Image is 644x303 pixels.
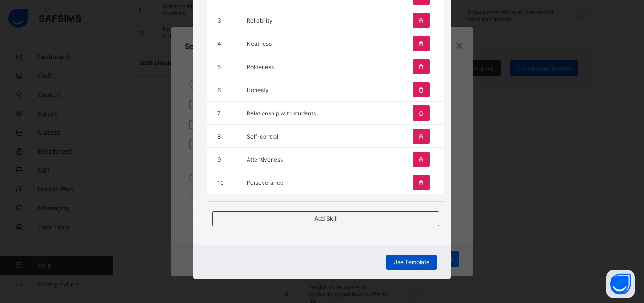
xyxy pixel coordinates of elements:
td: 7 [207,102,237,125]
td: 10 [207,171,237,194]
td: Perseverance [237,171,403,194]
td: Relationship with students [237,102,403,125]
button: Open asap [606,270,635,298]
td: Attentiveness [237,148,403,171]
td: Self-control [237,125,403,148]
td: Honesty [237,78,403,102]
td: 9 [207,148,237,171]
td: 4 [207,32,237,55]
span: Use Template [393,259,429,266]
td: 6 [207,78,237,102]
td: Neatness [237,32,403,55]
td: 8 [207,125,237,148]
td: 5 [207,55,237,78]
td: 3 [207,9,237,32]
td: Reliability [237,9,403,32]
span: Add Skill [220,215,432,222]
td: Politeness [237,55,403,78]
